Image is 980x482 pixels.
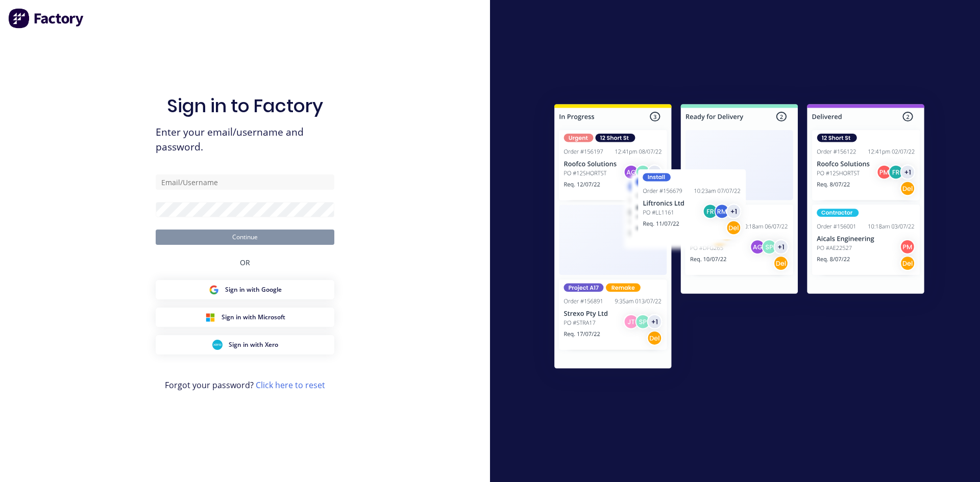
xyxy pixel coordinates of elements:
input: Email/Username [156,174,334,190]
div: OR [240,245,250,280]
button: Xero Sign inSign in with Xero [156,335,334,354]
img: Factory [8,8,85,29]
img: Microsoft Sign in [205,312,215,322]
img: Xero Sign in [212,340,223,350]
span: Sign in with Microsoft [222,313,285,322]
h1: Sign in to Factory [167,95,323,117]
img: Sign in [532,84,947,393]
span: Forgot your password? [165,379,325,391]
span: Sign in with Google [225,285,282,294]
button: Google Sign inSign in with Google [156,280,334,299]
a: Click here to reset [256,379,325,391]
span: Sign in with Xero [229,340,278,349]
button: Continue [156,230,334,245]
img: Google Sign in [209,285,219,295]
button: Microsoft Sign inSign in with Microsoft [156,308,334,327]
span: Enter your email/username and password. [156,125,334,155]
